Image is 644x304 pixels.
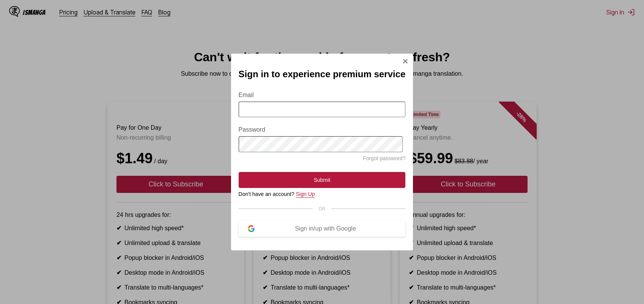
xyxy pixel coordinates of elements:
[231,54,413,250] div: Sign In Modal
[239,172,406,188] button: Submit
[296,191,315,197] a: Sign Up
[255,225,397,232] div: Sign in/up with Google
[239,191,406,197] div: Don't have an account?
[239,206,406,212] div: OR
[248,225,255,232] img: google-logo
[402,58,408,64] img: Close
[239,221,406,237] button: Sign in/up with Google
[239,69,406,80] h2: Sign in to experience premium service
[239,92,406,99] label: Email
[239,126,406,133] label: Password
[363,155,405,161] a: Forgot password?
